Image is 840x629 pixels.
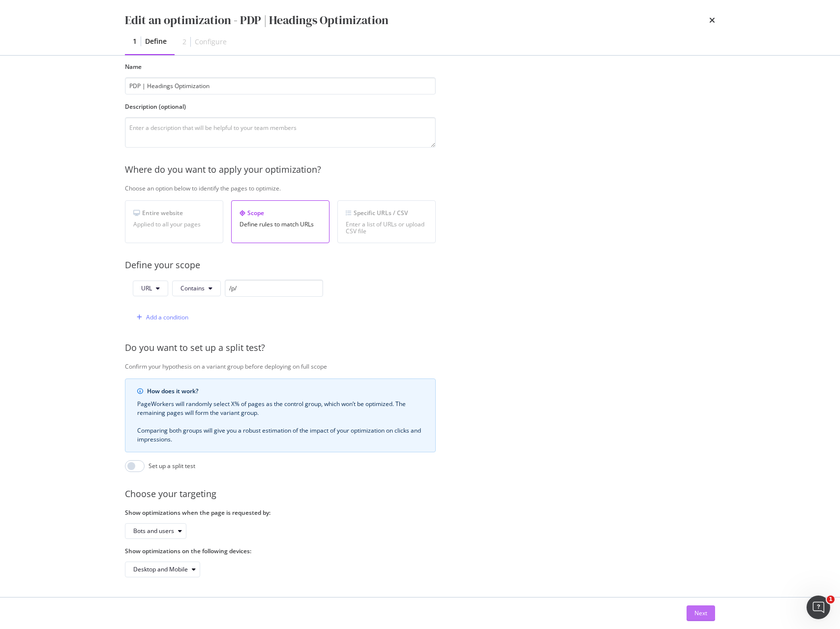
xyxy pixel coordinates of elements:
[125,63,436,71] label: Name
[125,378,436,452] div: info banner
[827,596,835,603] span: 1
[133,281,168,296] button: URL
[149,462,195,470] div: Set up a split test
[133,209,215,217] div: Entire website
[182,37,186,47] div: 2
[125,362,764,371] div: Confirm your hypothesis on a variant group before deploying on full scope
[694,609,707,617] div: Next
[125,547,436,555] label: Show optimizations on the following devices:
[346,221,427,235] div: Enter a list of URLs or upload CSV file
[125,562,200,577] button: Desktop and Mobile
[133,36,137,46] div: 1
[125,184,764,192] div: Choose an option below to identify the pages to optimize.
[145,36,167,46] div: Define
[147,387,423,396] div: How does it work?
[180,284,205,292] span: Contains
[125,102,436,111] label: Description (optional)
[240,221,321,228] div: Define rules to match URLs
[125,12,389,29] div: Edit an optimization - PDP | Headings Optimization
[125,342,764,354] div: Do you want to set up a split test?
[346,209,427,217] div: Specific URLs / CSV
[133,221,215,228] div: Applied to all your pages
[125,77,436,94] input: Enter an optimization name to easily find it back
[687,605,715,621] button: Next
[195,37,227,47] div: Configure
[141,284,152,292] span: URL
[172,281,221,296] button: Contains
[240,209,321,217] div: Scope
[146,313,188,321] div: Add a condition
[125,259,764,272] div: Define your scope
[133,528,174,534] div: Bots and users
[125,488,764,501] div: Choose your targeting
[125,523,186,539] button: Bots and users
[807,596,830,619] iframe: Intercom live chat
[133,566,188,572] div: Desktop and Mobile
[125,163,764,176] div: Where do you want to apply your optimization?
[125,508,436,517] label: Show optimizations when the page is requested by:
[133,310,188,325] button: Add a condition
[137,400,423,444] div: PageWorkers will randomly select X% of pages as the control group, which won’t be optimized. The ...
[709,12,715,29] div: times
